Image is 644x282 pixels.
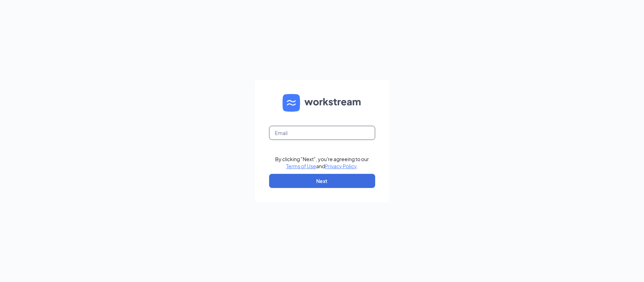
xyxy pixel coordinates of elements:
a: Terms of Use [286,163,316,169]
input: Email [269,126,375,140]
img: WS logo and Workstream text [283,94,362,112]
button: Next [269,174,375,188]
div: By clicking "Next", you're agreeing to our and . [275,155,369,170]
a: Privacy Policy [325,163,356,169]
